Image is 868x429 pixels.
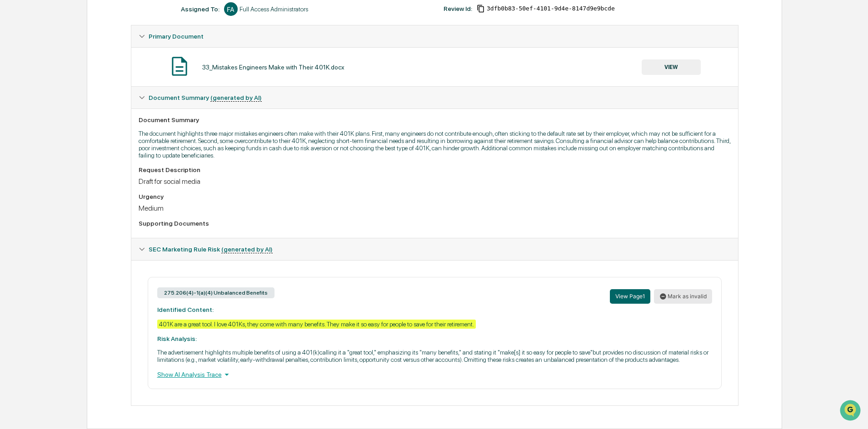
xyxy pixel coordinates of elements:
[9,19,165,34] p: How can we help?
[131,87,738,108] div: Document Summary (generated by AI)
[90,154,110,161] span: Pylon
[224,2,238,16] div: FA
[139,116,731,123] div: Document Summary
[181,5,219,13] div: Assigned To:
[9,69,25,86] img: 1746055101610-c473b297-6a78-478c-a979-82029cc54cd1
[149,94,262,101] span: Document Summary
[168,55,191,78] img: Document Icon
[149,33,204,40] span: Primary Document
[9,115,16,123] div: 🖐️
[444,5,472,12] div: Review Id:
[131,238,738,260] div: SEC Marketing Rule Risk (generated by AI)
[131,108,738,238] div: Document Summary (generated by AI)
[5,111,62,127] a: 🖐️Preclearance
[487,5,615,12] span: 3dfb0b83-50ef-4101-9d4e-8147d9e9bcde
[31,79,115,86] div: We're available if you need us!
[131,260,738,405] div: Document Summary (generated by AI)
[239,5,308,13] div: Full Access Administrators
[210,94,262,102] u: (generated by AI)
[157,320,476,329] div: 401K are a great tool. I love 401Ks, they come with many benefits. They make it so easy for peopl...
[157,335,197,342] strong: Risk Analysis:
[202,64,344,71] div: 33_Mistakes Engineers Make with Their 401K.docx
[477,5,485,13] span: Copy Id
[149,246,273,253] span: SEC Marketing Rule Risk
[642,59,701,75] button: VIEW
[839,399,863,424] iframe: Open customer support
[66,115,73,123] div: 🗄️
[131,25,738,47] div: Primary Document
[157,287,274,298] div: 275.206(4)-1(a)(4) Unbalanced Benefits
[155,72,165,83] button: Start new chat
[75,114,113,123] span: Attestations
[139,220,731,227] div: Supporting Documents
[157,306,214,313] strong: Identified Content:
[139,177,731,186] div: Draft for social media
[5,128,61,144] a: 🔎Data Lookup
[62,111,116,127] a: 🗄️Attestations
[139,166,731,173] div: Request Description
[9,133,16,140] div: 🔎
[654,289,712,304] button: Mark as invalid
[64,153,110,161] a: Powered byPylon
[18,114,59,123] span: Preclearance
[131,47,738,86] div: Primary Document
[18,132,57,141] span: Data Lookup
[157,370,712,380] div: Show AI Analysis Trace
[139,130,731,159] p: The document highlights three major mistakes engineers often make with their 401K plans. First, m...
[157,349,712,363] p: The advertisement highlights multiple benefits of using a 401(k)calling it a "great tool," emphas...
[139,193,731,200] div: Urgency
[610,289,650,304] button: View Page1
[221,246,273,253] u: (generated by AI)
[31,69,149,79] div: Start new chat
[139,204,731,212] div: Medium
